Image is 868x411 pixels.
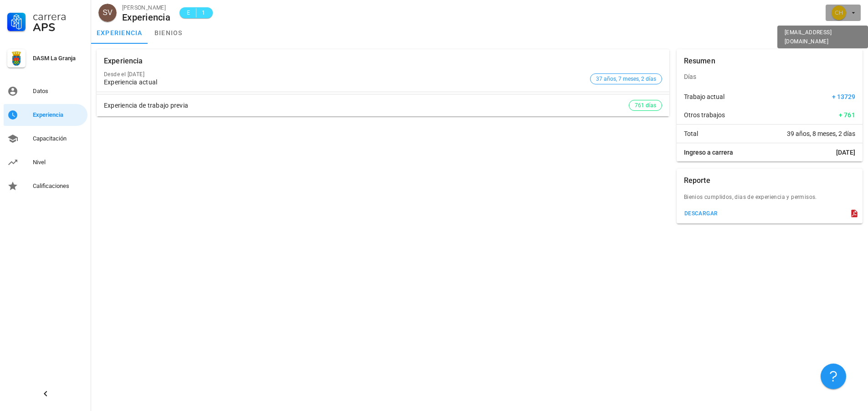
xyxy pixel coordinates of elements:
[122,3,170,12] div: [PERSON_NAME]
[104,78,586,86] div: Experiencia actual
[33,55,84,62] div: DASM La Granja
[104,71,586,78] div: Desde el [DATE]
[684,49,715,73] div: Resumen
[148,22,189,44] a: bienios
[103,4,112,22] span: SV
[33,11,84,22] div: Carrera
[680,207,722,220] button: descargar
[677,66,863,88] div: Días
[104,49,143,73] div: Experiencia
[104,102,629,109] div: Experiencia de trabajo previa
[787,129,855,138] span: 39 años, 8 meses, 2 días
[4,128,87,150] a: Capacitación
[4,80,87,102] a: Datos
[839,110,855,120] span: + 761
[33,182,84,190] div: Calificaciones
[33,111,84,119] div: Experiencia
[33,159,84,166] div: Nivel
[98,4,117,22] div: avatar
[33,135,84,142] div: Capacitación
[185,8,192,17] span: E
[33,88,84,95] div: Datos
[684,148,733,157] span: Ingreso a carrera
[684,129,698,138] span: Total
[832,92,855,101] span: + 13729
[200,8,207,17] span: 1
[122,12,170,22] div: Experiencia
[33,22,84,33] div: APS
[4,104,87,126] a: Experiencia
[836,148,855,157] span: [DATE]
[684,92,724,101] span: Trabajo actual
[677,192,863,207] div: Bienios cumplidos, dias de experiencia y permisos.
[4,151,87,173] a: Nivel
[684,210,718,217] div: descargar
[596,74,656,84] span: 37 años, 7 meses, 2 días
[4,175,87,197] a: Calificaciones
[635,100,656,110] span: 761 días
[684,110,725,120] span: Otros trabajos
[684,169,710,192] div: Reporte
[91,22,148,44] a: experiencia
[832,5,846,20] div: avatar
